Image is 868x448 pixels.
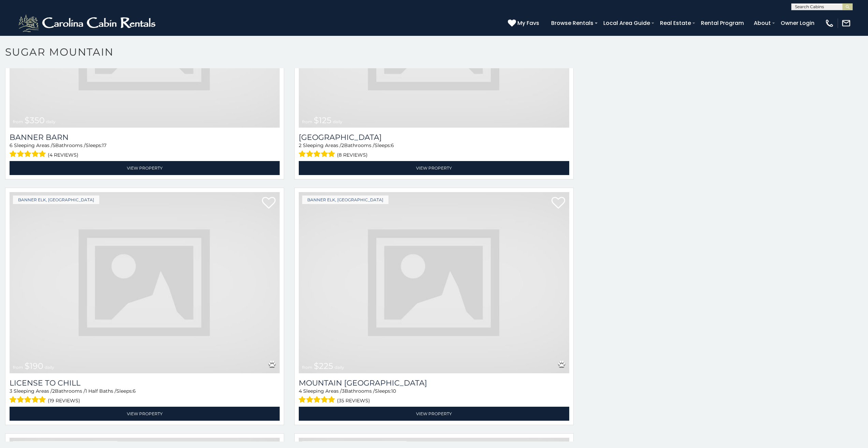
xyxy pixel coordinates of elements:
a: View Property [10,407,280,421]
div: Sleeping Areas / Bathrooms / Sleeps: [10,388,280,405]
span: $225 [314,361,333,371]
span: daily [46,119,56,124]
span: 6 [133,388,136,394]
h3: Mountain Skye Lodge [299,378,569,388]
span: from [302,365,312,370]
span: daily [45,365,54,370]
span: 2 [52,388,55,394]
a: View Property [10,161,280,175]
a: from $190 daily [10,192,280,373]
span: 1 Half Baths / [85,388,116,394]
div: Sleeping Areas / Bathrooms / Sleeps: [10,142,280,159]
img: White-1-2.png [17,13,159,33]
a: Real Estate [657,17,694,29]
a: About [750,17,774,29]
a: from $225 daily [299,192,569,373]
span: 17 [102,142,106,148]
a: Banner Barn [10,133,280,142]
span: My Favs [517,19,539,27]
img: dummy-image.jpg [10,192,280,373]
span: from [13,119,23,124]
div: Sleeping Areas / Bathrooms / Sleeps: [299,142,569,159]
span: (8 reviews) [337,150,368,159]
a: Add to favorites [551,196,565,211]
img: phone-regular-white.png [825,18,834,28]
span: 6 [391,142,394,148]
span: 5 [53,142,55,148]
span: $125 [314,115,332,125]
a: Owner Login [777,17,818,29]
img: mail-regular-white.png [841,18,851,28]
span: daily [333,119,342,124]
span: (4 reviews) [48,150,78,159]
span: from [13,365,23,370]
span: daily [335,365,344,370]
span: (19 reviews) [48,396,80,405]
span: $190 [25,361,43,371]
a: License to Chill [10,378,280,388]
span: 6 [10,142,13,148]
span: from [302,119,312,124]
img: dummy-image.jpg [299,192,569,373]
a: Add to favorites [262,196,276,211]
a: My Favs [508,19,541,28]
span: $350 [25,115,45,125]
span: (35 reviews) [337,396,370,405]
a: Mountain [GEOGRAPHIC_DATA] [299,378,569,388]
a: Local Area Guide [600,17,653,29]
a: View Property [299,161,569,175]
a: Browse Rentals [548,17,597,29]
span: 3 [342,388,344,394]
h3: Bearfoot Lodge [299,133,569,142]
a: Rental Program [697,17,747,29]
div: Sleeping Areas / Bathrooms / Sleeps: [299,388,569,405]
span: 2 [299,142,301,148]
a: Banner Elk, [GEOGRAPHIC_DATA] [302,196,388,204]
span: 2 [341,142,344,148]
span: 10 [391,388,396,394]
a: View Property [299,407,569,421]
span: 4 [299,388,302,394]
a: Banner Elk, [GEOGRAPHIC_DATA] [13,196,99,204]
a: [GEOGRAPHIC_DATA] [299,133,569,142]
span: 3 [10,388,12,394]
